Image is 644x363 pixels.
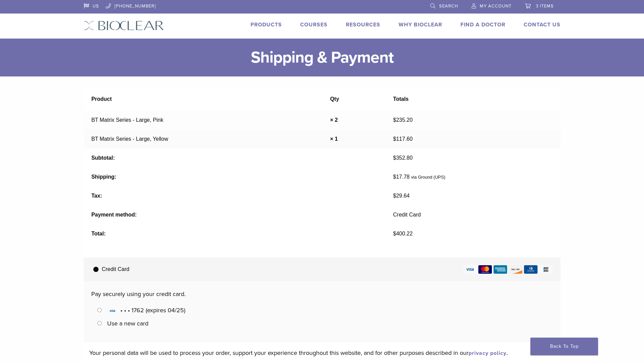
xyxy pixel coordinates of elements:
[84,111,323,130] td: BT Matrix Series - Large, Pink
[330,136,338,142] strong: × 1
[439,3,458,9] span: Search
[494,265,507,274] img: amex
[393,117,396,123] span: $
[524,21,560,28] a: Contact Us
[393,117,413,123] bdi: 235.20
[393,231,413,236] bdi: 400.22
[393,136,396,142] span: $
[524,265,538,274] img: dinersclub
[469,350,506,357] a: privacy policy
[84,224,386,243] th: Total:
[107,320,148,327] label: Use a new card
[385,87,560,111] th: Totals
[393,231,396,236] span: $
[399,21,442,28] a: Why Bioclear
[84,186,386,205] th: Tax:
[323,87,385,111] th: Qty
[393,155,396,161] span: $
[107,307,185,314] span: • • • 1762 (expires 04/25)
[509,265,522,274] img: discover
[460,21,505,28] a: Find A Doctor
[91,289,553,299] p: Pay securely using your credit card.
[478,265,492,274] img: mastercard
[84,130,323,149] td: BT Matrix Series - Large, Yellow
[84,205,386,224] th: Payment method:
[536,3,554,9] span: 3 items
[393,174,410,180] bdi: 17.78
[84,21,164,30] img: Bioclear
[251,21,282,28] a: Products
[84,149,386,167] th: Subtotal:
[330,117,338,123] strong: × 2
[463,265,477,274] img: visa
[300,21,328,28] a: Courses
[84,167,386,186] th: Shipping:
[107,308,117,314] img: Visa
[86,257,560,281] label: Credit Card
[393,193,410,199] bdi: 29.64
[393,155,413,161] bdi: 352.80
[393,193,396,199] span: $
[393,136,413,142] bdi: 117.60
[530,338,598,355] a: Back To Top
[346,21,380,28] a: Resources
[393,174,396,180] span: $
[385,205,560,224] td: Credit Card
[539,265,553,274] img: jcb
[84,87,323,111] th: Product
[480,3,511,9] span: My Account
[89,348,555,358] p: Your personal data will be used to process your order, support your experience throughout this we...
[411,175,445,180] small: via Ground (UPS)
